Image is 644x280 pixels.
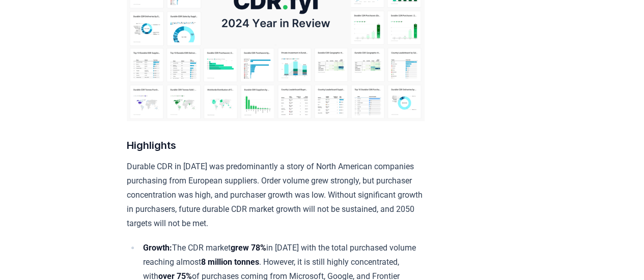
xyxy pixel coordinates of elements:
[143,243,172,253] strong: Growth:
[127,137,425,153] h3: Highlights
[231,243,266,253] strong: grew 78%
[201,257,259,267] strong: 8 million tonnes
[127,160,425,231] p: Durable CDR in [DATE] was predominantly a story of North American companies purchasing from Europ...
